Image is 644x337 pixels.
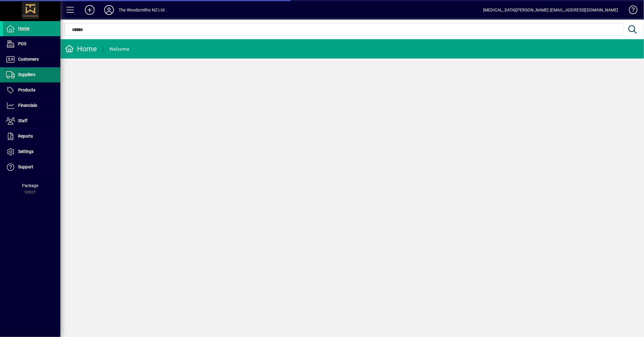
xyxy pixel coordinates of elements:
[3,83,60,98] a: Products
[18,57,39,62] span: Customers
[109,44,130,54] div: Welcome
[3,144,60,159] a: Settings
[18,103,37,108] span: Financials
[22,183,38,188] span: Package
[119,5,167,15] div: The Woodsmiths NZ Ltd .
[80,5,99,15] button: Add
[18,164,33,169] span: Support
[18,72,35,77] span: Suppliers
[3,67,60,82] a: Suppliers
[3,52,60,67] a: Customers
[99,5,119,15] button: Profile
[18,87,35,92] span: Products
[18,149,34,154] span: Settings
[624,1,636,21] a: Knowledge Base
[3,113,60,129] a: Staff
[18,134,33,138] span: Reports
[65,44,97,54] div: Home
[18,118,27,123] span: Staff
[3,98,60,113] a: Financials
[3,37,60,52] a: POS
[18,41,26,46] span: POS
[3,160,60,175] a: Support
[483,5,618,15] div: [MEDICAL_DATA][PERSON_NAME] [EMAIL_ADDRESS][DOMAIN_NAME]
[3,129,60,144] a: Reports
[18,26,29,31] span: Home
